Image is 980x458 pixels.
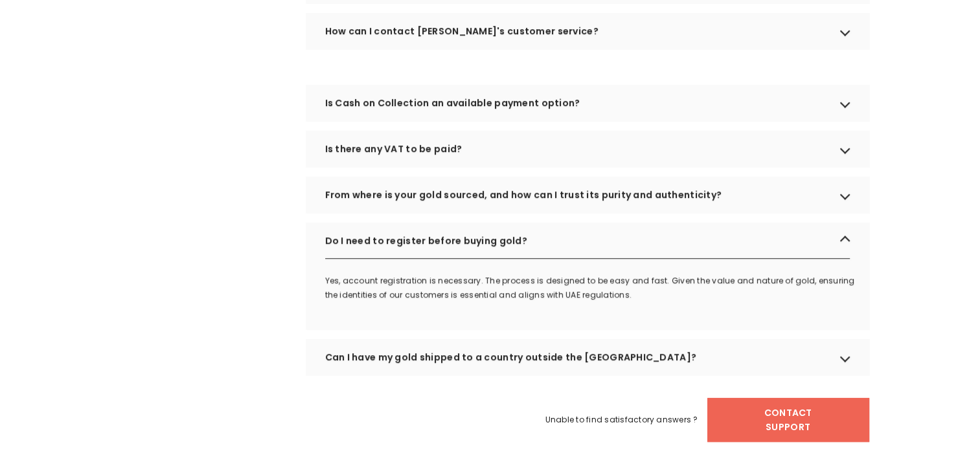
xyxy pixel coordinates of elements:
div: Is there any VAT to be paid? [306,131,869,167]
div: Do I need to register before buying gold? [306,223,869,259]
div: How can I contact [PERSON_NAME]'s customer service? [306,13,869,49]
div: Is Cash on Collection an available payment option? [306,85,869,121]
div: Can I have my gold shipped to a country outside the [GEOGRAPHIC_DATA]? [306,339,869,375]
div: From where is your gold sourced, and how can I trust its purity and authenticity? [306,177,869,213]
span: Unable to find satisfactory answers ? [545,413,698,427]
a: Contact Support [707,398,869,442]
p: Yes, account registration is necessary. The process is designed to be easy and fast. Given the va... [325,274,869,302]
